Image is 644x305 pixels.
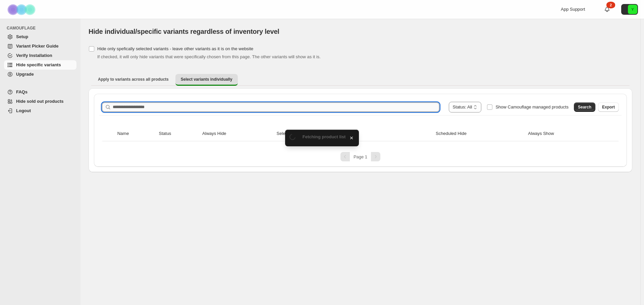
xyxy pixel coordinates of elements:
[89,88,632,172] div: Select variants individually
[631,7,634,11] text: Y
[93,74,174,85] button: Apply to variants across all products
[4,51,76,60] a: Verify Installation
[16,108,31,113] span: Logout
[606,2,615,8] div: 2
[97,54,321,59] span: If checked, it will only hide variants that were specifically chosen from this page. The other va...
[495,104,569,109] span: Show Camouflage managed products
[4,97,76,106] a: Hide sold out products
[526,126,605,141] th: Always Show
[181,77,232,82] span: Select variants individually
[303,134,346,139] span: Fetching product list
[99,152,622,161] nav: Pagination
[5,0,39,19] img: Camouflage
[16,44,58,49] span: Variant Picker Guide
[621,4,638,15] button: Avatar with initials Y
[4,42,76,51] a: Variant Picker Guide
[115,126,157,141] th: Name
[604,6,610,13] a: 2
[628,5,637,14] span: Avatar with initials Y
[89,28,279,35] span: Hide individual/specific variants regardless of inventory level
[578,104,591,110] span: Search
[4,60,76,70] a: Hide specific variants
[16,89,28,94] span: FAQs
[200,126,275,141] th: Always Hide
[16,72,34,77] span: Upgrade
[16,34,28,39] span: Setup
[4,87,76,97] a: FAQs
[4,70,76,79] a: Upgrade
[4,106,76,116] a: Logout
[97,46,253,51] span: Hide only spefically selected variants - leave other variants as it is on the website
[16,62,61,67] span: Hide specific variants
[574,102,595,112] button: Search
[275,126,434,141] th: Selected/Excluded Countries
[16,99,64,104] span: Hide sold out products
[602,104,615,110] span: Export
[175,74,238,86] button: Select variants individually
[157,126,201,141] th: Status
[434,126,526,141] th: Scheduled Hide
[561,7,585,12] span: App Support
[16,53,52,58] span: Verify Installation
[598,102,619,112] button: Export
[98,77,169,82] span: Apply to variants across all products
[7,25,77,31] span: CAMOUFLAGE
[354,154,367,159] span: Page 1
[4,32,76,42] a: Setup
